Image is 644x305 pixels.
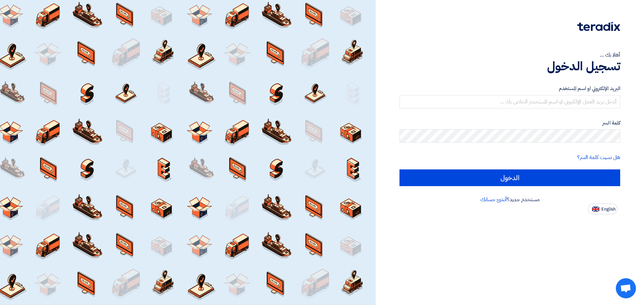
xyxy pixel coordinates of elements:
[588,204,618,214] button: English
[399,169,620,186] input: الدخول
[480,196,507,204] a: أنشئ حسابك
[399,51,620,59] div: أهلا بك ...
[399,119,620,127] label: كلمة السر
[399,95,620,108] input: أدخل بريد العمل الإلكتروني او اسم المستخدم الخاص بك ...
[399,85,620,92] label: البريد الإلكتروني او اسم المستخدم
[399,59,620,74] h1: تسجيل الدخول
[577,22,620,31] img: Teradix logo
[592,207,599,212] img: en-US.png
[616,278,636,298] a: فتح المحادثة
[399,196,620,204] div: مستخدم جديد؟
[601,207,615,212] span: English
[577,153,620,161] a: هل نسيت كلمة السر؟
